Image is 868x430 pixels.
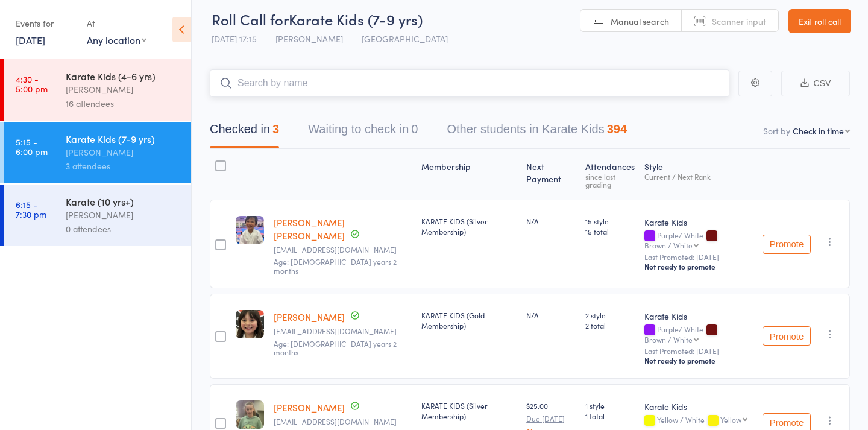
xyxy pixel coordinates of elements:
span: 1 total [585,411,635,421]
span: [GEOGRAPHIC_DATA] [362,33,448,45]
span: Karate Kids (7-9 yrs) [289,9,423,29]
span: [DATE] 17:15 [212,33,257,45]
div: Purple/ White [644,231,753,249]
div: KARATE KIDS (Gold Membership) [421,310,517,330]
time: 5:15 - 6:00 pm [16,137,48,156]
div: Check in time [793,125,844,137]
a: [PERSON_NAME] [274,311,345,323]
div: Purple/ White [644,325,753,343]
small: Last Promoted: [DATE] [644,347,753,355]
span: Manual search [611,15,669,27]
div: Brown / White [644,335,693,343]
span: Roll Call for [212,9,289,29]
span: Age: [DEMOGRAPHIC_DATA] years 2 months [274,338,397,357]
a: [PERSON_NAME] [PERSON_NAME] [274,216,345,242]
a: 4:30 -5:00 pmKarate Kids (4-6 yrs)[PERSON_NAME]16 attendees [4,59,191,121]
button: Other students in Karate Kids394 [447,116,627,148]
button: CSV [781,71,850,96]
div: Style [640,154,758,194]
div: Events for [16,13,75,33]
div: 394 [607,122,627,136]
small: Marieangelapope@gmail.com [274,327,412,335]
time: 6:15 - 7:30 pm [16,200,46,219]
label: Sort by [763,125,790,137]
div: Karate (10 yrs+) [66,195,181,208]
small: rolo.h20@outlook.com [274,417,412,426]
button: Waiting to check in0 [308,116,418,148]
a: [DATE] [16,33,45,46]
div: Not ready to promote [644,262,753,271]
div: 16 attendees [66,96,181,110]
div: N/A [526,216,576,226]
div: KARATE KIDS (Silver Membership) [421,216,517,236]
div: Atten­dances [580,154,640,194]
img: image1660541246.png [236,216,264,244]
div: Current / Next Rank [644,172,753,180]
div: [PERSON_NAME] [66,83,181,96]
span: [PERSON_NAME] [275,33,343,45]
div: [PERSON_NAME] [66,145,181,159]
div: Karate Kids (7-9 yrs) [66,132,181,145]
span: Scanner input [712,15,766,27]
span: 1 style [585,400,635,411]
small: Last Promoted: [DATE] [644,253,753,261]
button: Checked in3 [210,116,279,148]
span: Age: [DEMOGRAPHIC_DATA] years 2 months [274,256,397,275]
div: 0 attendees [66,222,181,236]
div: Karate Kids [644,216,753,228]
span: 2 total [585,320,635,330]
small: kmejares@gmail.com [274,245,412,254]
div: since last grading [585,172,635,188]
div: Karate Kids [644,400,753,413]
div: [PERSON_NAME] [66,208,181,222]
time: 4:30 - 5:00 pm [16,74,48,93]
a: 6:15 -7:30 pmKarate (10 yrs+)[PERSON_NAME]0 attendees [4,185,191,246]
div: At [87,13,146,33]
button: Promote [763,326,811,346]
div: 0 [411,122,418,136]
a: 5:15 -6:00 pmKarate Kids (7-9 yrs)[PERSON_NAME]3 attendees [4,122,191,183]
div: N/A [526,310,576,320]
div: Membership [417,154,521,194]
div: Any location [87,33,146,46]
div: Not ready to promote [644,356,753,365]
div: Next Payment [521,154,580,194]
div: Karate Kids (4-6 yrs) [66,69,181,83]
span: 2 style [585,310,635,320]
div: KARATE KIDS (Silver Membership) [421,400,517,421]
span: 15 style [585,216,635,226]
div: 3 [272,122,279,136]
img: image1697175602.png [236,310,264,338]
span: 15 total [585,226,635,236]
div: Yellow [720,416,741,423]
a: Exit roll call [788,9,851,33]
input: Search by name [210,69,729,97]
div: Brown / White [644,241,693,249]
button: Promote [763,235,811,254]
img: image1747384900.png [236,400,264,429]
small: Due [DATE] [526,414,576,423]
div: 3 attendees [66,159,181,173]
a: [PERSON_NAME] [274,401,345,414]
div: Yellow / White [644,416,753,426]
div: Karate Kids [644,310,753,322]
